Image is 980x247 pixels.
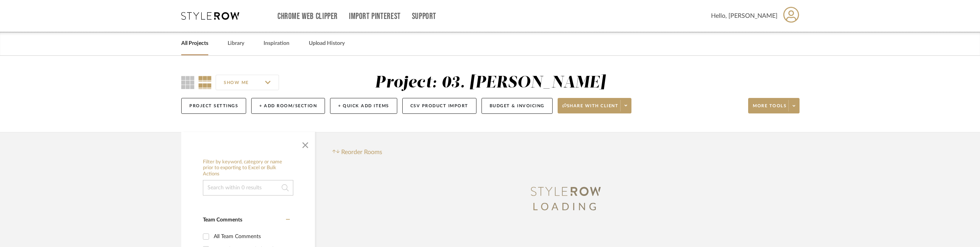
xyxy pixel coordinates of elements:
span: Hello, [PERSON_NAME] [711,11,778,21]
a: Inspiration [264,38,289,49]
div: Project: 03. [PERSON_NAME] [375,75,606,91]
a: Upload History [309,38,345,49]
a: Import Pinterest [349,13,401,20]
a: Support [412,13,436,20]
a: Library [228,38,244,49]
span: LOADING [533,202,599,212]
button: More tools [748,98,800,113]
span: Team Comments [203,217,242,223]
a: Chrome Web Clipper [277,13,338,20]
button: Project Settings [181,98,246,114]
button: Share with client [558,98,632,113]
span: Share with client [562,103,619,115]
h6: Filter by keyword, category or name prior to exporting to Excel or Bulk Actions [203,159,293,177]
input: Search within 0 results [203,180,293,196]
span: More tools [753,103,786,115]
span: Reorder Rooms [341,148,382,157]
button: + Add Room/Section [251,98,325,114]
button: Budget & Invoicing [481,98,553,114]
a: All Projects [181,38,208,49]
div: All Team Comments [214,230,288,243]
button: CSV Product Import [402,98,476,114]
button: Close [298,136,313,151]
button: Reorder Rooms [332,148,382,157]
button: + Quick Add Items [330,98,397,114]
